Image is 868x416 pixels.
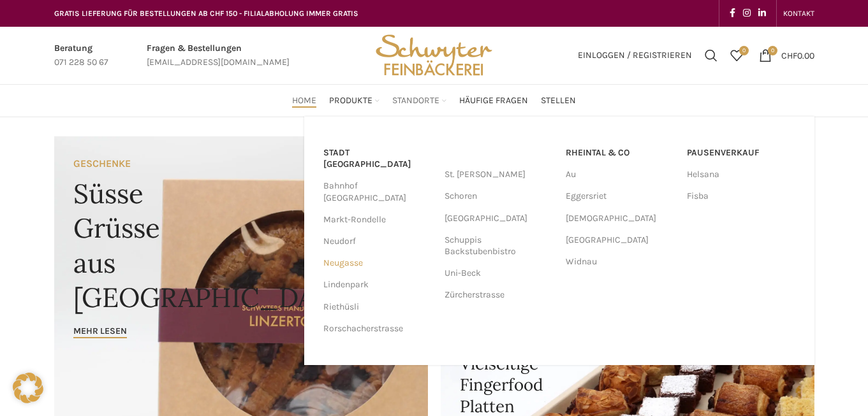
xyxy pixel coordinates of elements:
div: Meine Wunschliste [724,43,749,68]
a: Stellen [541,88,576,113]
a: Produkte [329,88,379,113]
bdi: 0.00 [781,50,814,61]
a: Linkedin social link [754,4,770,22]
a: [GEOGRAPHIC_DATA] [566,229,674,251]
a: [DEMOGRAPHIC_DATA] [566,208,674,229]
span: KONTAKT [783,9,814,18]
a: Uni-Beck [445,262,553,284]
a: Markt-Rondelle [323,209,432,231]
a: Eggersriet [566,185,674,207]
a: Infobox link [147,41,290,70]
div: Main navigation [48,88,821,113]
span: Standorte [392,95,439,107]
a: RHEINTAL & CO [566,142,674,164]
a: Schuppis Backstubenbistro [445,229,553,262]
a: Standorte [392,88,446,113]
a: Infobox link [54,41,108,70]
a: Widnau [566,251,674,273]
a: Rorschacherstrasse [323,318,432,340]
a: Bahnhof [GEOGRAPHIC_DATA] [323,175,432,208]
a: Helsana [687,164,795,185]
span: Einloggen / Registrieren [578,51,692,60]
a: Lindenpark [323,274,432,296]
a: Instagram social link [739,4,754,22]
a: 0 [724,43,749,68]
a: Stadt [GEOGRAPHIC_DATA] [323,142,432,175]
a: Fisba [687,185,795,207]
a: Neugasse [323,252,432,274]
img: Bäckerei Schwyter [371,27,496,84]
a: [GEOGRAPHIC_DATA] [445,208,553,229]
span: Home [292,95,316,107]
span: Häufige Fragen [459,95,528,107]
a: Home [292,88,316,113]
a: Häufige Fragen [459,88,528,113]
a: 0 CHF0.00 [753,43,821,68]
a: Au [566,164,674,185]
span: Stellen [541,95,576,107]
a: Riethüsli [323,296,432,318]
a: Neudorf [323,231,432,252]
a: Site logo [371,49,496,60]
a: KONTAKT [783,1,814,26]
span: 0 [768,46,777,55]
a: Facebook social link [726,4,739,22]
a: St. [PERSON_NAME] [445,164,553,185]
a: Einloggen / Registrieren [571,43,698,68]
div: Secondary navigation [777,1,821,26]
span: CHF [781,50,797,61]
a: Suchen [698,43,724,68]
a: Schoren [445,185,553,207]
span: Produkte [329,95,372,107]
a: Pausenverkauf [687,142,795,164]
a: Zürcherstrasse [445,284,553,306]
span: 0 [739,46,749,55]
span: GRATIS LIEFERUNG FÜR BESTELLUNGEN AB CHF 150 - FILIALABHOLUNG IMMER GRATIS [54,9,358,18]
